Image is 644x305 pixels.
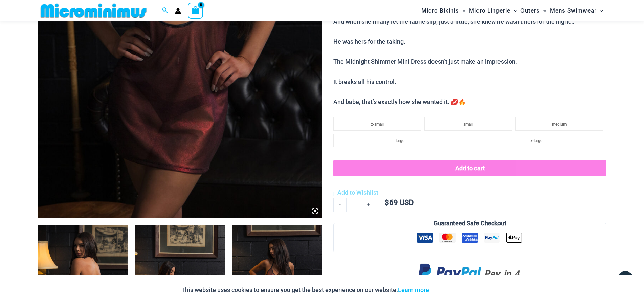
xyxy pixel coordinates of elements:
a: Mens SwimwearMenu ToggleMenu Toggle [548,2,605,19]
span: Menu Toggle [459,2,466,19]
li: x-small [333,117,421,131]
button: Add to cart [333,160,606,176]
nav: Site Navigation [419,1,606,20]
span: x-large [530,138,542,143]
legend: Guaranteed Safe Checkout [431,218,509,228]
a: - [333,198,346,212]
a: Micro LingerieMenu ToggleMenu Toggle [467,2,519,19]
a: View Shopping Cart, empty [188,3,203,18]
span: medium [552,122,567,127]
a: Learn more [398,286,429,293]
a: OutersMenu ToggleMenu Toggle [519,2,548,19]
a: Micro BikinisMenu ToggleMenu Toggle [420,2,467,19]
button: Accept [434,282,463,298]
li: large [333,134,466,147]
span: $ [385,198,389,207]
span: Outers [520,2,540,19]
bdi: 69 USD [385,198,414,207]
li: small [424,117,512,131]
li: x-large [470,134,603,147]
p: This website uses cookies to ensure you get the best experience on our website. [181,285,429,295]
span: small [463,122,473,127]
span: Menu Toggle [597,2,603,19]
span: large [396,138,404,143]
input: Product quantity [346,198,362,212]
span: Menu Toggle [510,2,517,19]
span: Mens Swimwear [550,2,597,19]
span: Add to Wishlist [337,189,378,196]
span: Micro Lingerie [469,2,510,19]
a: + [362,198,375,212]
span: x-small [371,122,384,127]
a: Account icon link [175,8,181,14]
a: Add to Wishlist [333,188,378,198]
a: Search icon link [162,6,168,15]
img: MM SHOP LOGO FLAT [38,3,149,18]
span: Menu Toggle [540,2,547,19]
span: Micro Bikinis [421,2,459,19]
li: medium [515,117,603,131]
